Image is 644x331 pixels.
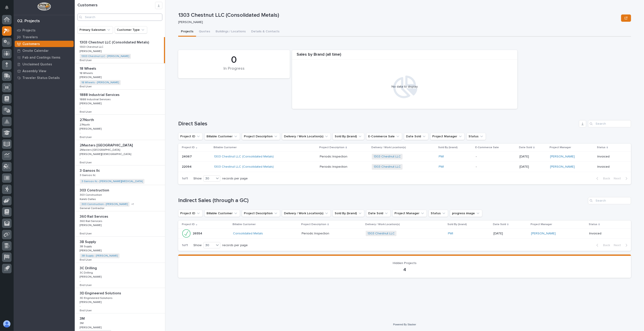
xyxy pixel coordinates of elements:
[248,27,282,37] button: Details & Contacts
[80,197,97,201] p: Kaleb Dallas
[75,211,165,237] a: 360 Rail Services360 Rail Services 360 Rail Services360 Rail Services [PERSON_NAME][PERSON_NAME] ...
[80,214,109,219] p: 360 Rail Services
[466,133,486,140] button: Status
[80,173,96,177] p: 3 Gansos llc
[14,61,75,68] a: Unclaimed Quotes
[365,222,400,227] p: Delivery / Work Location(s)
[600,243,610,247] span: Back
[80,257,93,262] p: End User
[80,219,103,223] p: 360 Rail Services
[193,243,202,247] p: Show
[193,177,202,181] p: Show
[80,206,105,210] p: General Contractor
[82,254,118,257] a: 3B Supply - [PERSON_NAME]
[80,228,81,231] p: -
[17,19,40,24] div: 02. Projects
[366,210,391,217] button: Date Sold
[80,231,93,235] p: End User
[182,154,193,159] p: 24067
[589,232,624,236] p: Invoiced
[447,222,467,227] p: Sold By (brand)
[80,308,93,312] p: End User
[75,288,165,313] a: 3D Engineered Solutions3D Engineered Solutions 3D Engineered Solutions3D Engineered Solutions [PE...
[302,231,330,236] p: Periodic Inspection
[493,232,528,236] p: [DATE]
[550,155,575,159] a: [PERSON_NAME]
[519,145,532,150] p: Date Sold
[75,263,165,288] a: 3C Drilling3C Drilling 3C Drilling3C Drilling [PERSON_NAME][PERSON_NAME] -End UserEnd User
[612,176,631,181] button: Next
[368,232,395,236] a: 1303 Chestnut LLC
[292,52,517,60] div: Sales by Brand (all time)
[204,133,240,140] button: Billable Customer
[439,155,444,159] a: PWI
[80,270,94,274] p: 3C Drilling
[115,26,147,33] button: Customer Type
[14,47,75,54] a: Onsite Calendar
[80,325,102,329] p: [PERSON_NAME]
[75,140,165,165] a: 2Masters [GEOGRAPHIC_DATA]2Masters [GEOGRAPHIC_DATA] 2Masters [GEOGRAPHIC_DATA]2Masters [GEOGRAPH...
[593,243,612,247] button: Back
[22,62,52,67] p: Unclaimed Quotes
[222,177,248,181] p: records per page
[597,165,624,169] p: Invoiced
[80,39,150,45] p: 1303 Chestnut LLC (Consolidated Metals)
[404,133,428,140] button: Date Sold
[182,222,195,227] p: Project ID
[282,133,331,140] button: Delivery / Work Location(s)
[80,248,102,252] p: [PERSON_NAME]
[597,155,624,159] p: Invoiced
[178,197,586,204] h1: Indirect Sales (through a GC)
[80,131,81,135] p: -
[374,165,401,169] a: 1303 Chestnut LLC
[80,152,132,156] p: [PERSON_NAME][DEMOGRAPHIC_DATA]
[178,152,631,162] tr: 2406724067 1303 Chestnut LLC (Consolidated Metals) Periodic InspectionPeriodic Inspection 1303 Ch...
[80,316,86,321] p: 3M
[80,321,84,325] p: 3M
[374,155,401,159] a: 1303 Chestnut LLC
[320,164,348,169] p: Periodic Inspection
[178,240,192,251] p: 1 of 1
[80,135,93,139] p: End User
[182,164,192,169] p: 22094
[22,76,60,80] p: Traveler Status Details
[80,239,97,244] p: 3B Supply
[77,26,113,33] button: Primary Salesman
[75,90,165,115] a: 1888 Industrial Services1888 Industrial Services 1888 Industrial Services1888 Industrial Services...
[178,121,577,127] h1: Direct Sales
[75,115,165,140] a: 27North27North 27North27North [PERSON_NAME][PERSON_NAME] -End UserEnd User
[80,110,93,114] p: End User
[392,210,427,217] button: Project Manager
[588,120,631,127] div: Search
[14,74,75,81] a: Traveler Status Details
[82,203,128,206] a: 303 Construction - [PERSON_NAME]
[80,265,98,270] p: 3C Drilling
[14,27,75,34] a: Projects
[550,145,571,150] p: Project Manager
[320,154,348,159] p: Periodic Inspection
[493,222,506,227] p: Date Sold
[80,97,112,101] p: 1888 Industrial Services
[75,237,165,263] a: 3B Supply3B Supply 3B Supply3B Supply [PERSON_NAME][PERSON_NAME] 3B Supply - [PERSON_NAME] End Us...
[77,3,155,8] h1: Customers
[77,14,162,21] div: Search
[80,160,93,164] p: End User
[476,155,516,159] p: -
[593,176,612,181] button: Back
[393,262,417,265] span: Hidden Projects
[233,232,263,236] a: Consolidated Metals
[448,232,453,236] a: PWI
[80,106,81,110] p: -
[75,185,165,211] a: 303 Construction303 Construction 303 Construction303 Construction Kaleb DallasKaleb Dallas 303 Co...
[233,222,256,227] p: Billable Customer
[178,12,619,19] p: 1303 Chestnut LLC (Consolidated Metals)
[82,55,129,58] a: 1303 Chestnut LLC - [PERSON_NAME]
[282,210,331,217] button: Delivery / Work Location(s)
[614,243,624,247] span: Next
[80,45,104,49] p: 1303 Chestnut LLC
[14,54,75,61] a: Fab and Coatings Items
[22,29,36,33] p: Projects
[80,142,134,148] p: 2Masters [GEOGRAPHIC_DATA]
[80,274,102,279] p: [PERSON_NAME]
[14,34,75,40] a: Travelers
